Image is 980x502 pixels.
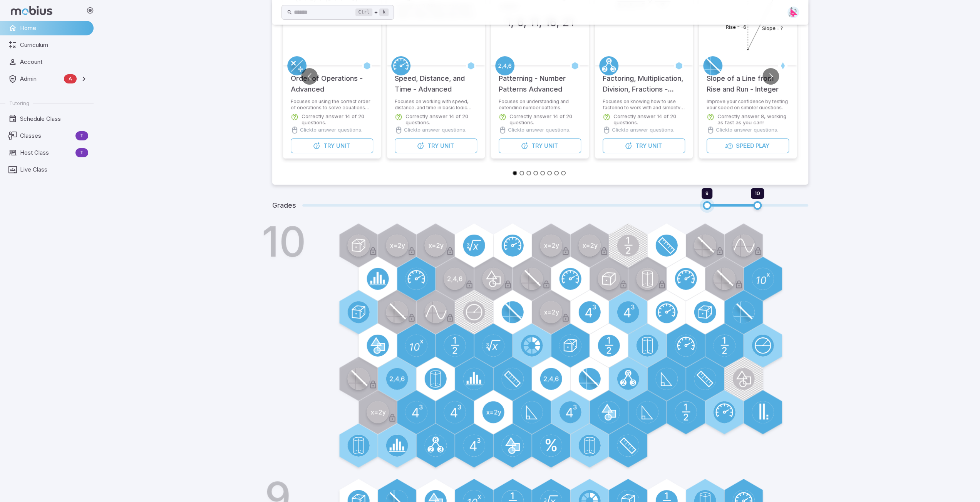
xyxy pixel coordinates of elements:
[703,56,722,75] a: Slope/Linear Equations
[300,126,362,134] p: Click to answer questions.
[787,7,799,18] img: right-triangle.svg
[547,171,552,175] button: Go to slide 6
[20,75,61,83] span: Admin
[20,41,88,49] span: Curriculum
[20,24,88,32] span: Home
[707,98,789,109] p: Improve your confidence by testing your speed on simpler questions.
[9,100,29,107] span: Tutoring
[75,132,88,140] span: T
[287,56,307,75] a: Multiply/Divide
[533,171,538,175] button: Go to slide 4
[508,126,570,134] p: Click to answer questions.
[499,138,581,153] button: TryUnit
[404,126,466,134] p: Click to answer questions.
[506,14,574,31] h3: 1, 6, 11, 16, 21
[495,56,514,75] a: Patterning
[272,200,296,211] h5: Grades
[291,98,373,109] p: Focuses on using the correct order of operations to solve equations with all operations.
[509,113,581,125] p: Correctly answer 14 of 20 questions.
[391,56,410,75] a: Speed/Distance/Time
[395,98,477,109] p: Focuses on working with speed, distance, and time in basic logic puzzles.
[648,142,662,150] span: Unit
[20,115,88,123] span: Schedule Class
[405,113,477,125] p: Correctly answer 14 of 20 questions.
[355,8,373,16] kbd: Ctrl
[612,126,674,134] p: Click to answer questions.
[440,142,454,150] span: Unit
[20,132,72,140] span: Classes
[554,171,559,175] button: Go to slide 7
[603,138,685,153] button: TryUnit
[519,171,524,175] button: Go to slide 2
[513,171,517,175] button: Go to slide 1
[291,138,373,153] button: TryUnit
[499,65,581,95] h5: Patterning - Number Patterns Advanced
[291,65,373,95] h5: Order of Operations - Advanced
[395,65,477,95] h5: Speed, Distance, and Time - Advanced
[603,98,685,109] p: Focuses on knowing how to use factoring to work with and simplify fractions.
[755,190,760,196] span: 10
[762,68,779,85] button: Go to next slide
[427,142,438,150] span: Try
[75,149,88,157] span: T
[531,142,542,150] span: Try
[261,221,306,262] h1: 10
[20,58,88,66] span: Account
[707,65,789,95] h5: Slope of a Line from Rise and Run - Integer
[20,165,88,174] span: Live Class
[635,142,646,150] span: Try
[561,171,566,175] button: Go to slide 8
[540,171,545,175] button: Go to slide 5
[755,142,769,150] span: Play
[707,138,789,153] button: SpeedPlay
[735,142,754,150] span: Speed
[544,142,558,150] span: Unit
[499,98,581,109] p: Focuses on understanding and extending number patterns.
[395,138,477,153] button: TryUnit
[603,65,685,95] h5: Factoring, Multiplication, Division, Fractions - Advanced
[20,148,72,157] span: Host Class
[336,142,350,150] span: Unit
[599,56,618,75] a: Factors/Primes
[302,113,373,125] p: Correctly answer 14 of 20 questions.
[64,75,77,83] span: A
[725,24,746,30] text: Rise = -6
[379,8,388,16] kbd: k
[762,25,782,31] text: Slope = ?
[355,8,389,17] div: +
[526,171,531,175] button: Go to slide 3
[716,126,778,134] p: Click to answer questions.
[301,68,318,85] button: Go to previous slide
[717,113,789,125] p: Correctly answer 8, working as fast as you can!
[705,190,709,196] span: 9
[323,142,334,150] span: Try
[613,113,685,125] p: Correctly answer 14 of 20 questions.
